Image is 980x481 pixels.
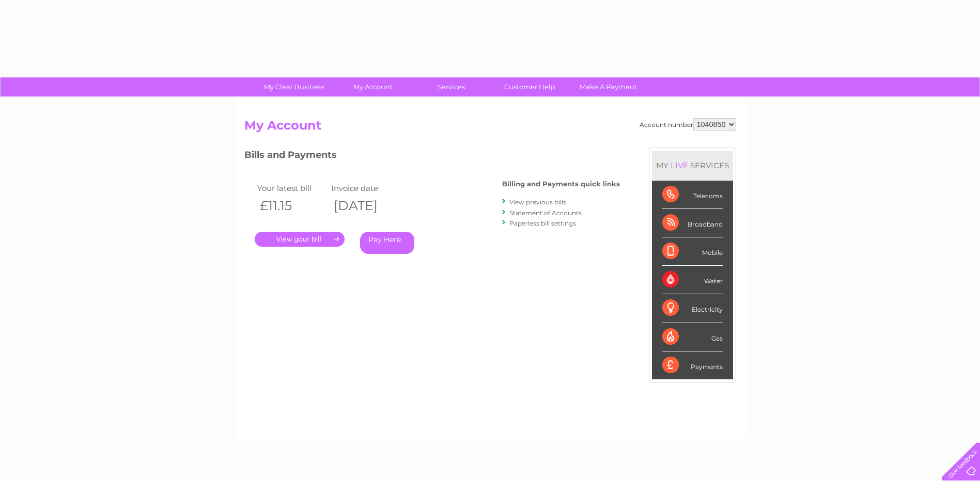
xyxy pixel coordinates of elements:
a: Customer Help [487,77,572,97]
td: Invoice date [329,181,403,195]
div: Broadband [662,209,723,237]
a: View previous bills [509,198,566,206]
a: Statement of Accounts [509,209,582,217]
a: Pay Here [360,232,414,254]
a: My Account [330,77,415,97]
th: £11.15 [255,195,329,216]
div: Gas [662,323,723,351]
h2: My Account [244,118,736,138]
div: Payments [662,351,723,379]
div: Water [662,266,723,294]
a: . [255,232,345,247]
td: Your latest bill [255,181,329,195]
div: LIVE [668,161,690,170]
div: Account number [640,118,736,131]
div: Telecoms [662,181,723,209]
div: MY SERVICES [652,151,733,180]
th: [DATE] [329,195,403,216]
h4: Billing and Payments quick links [502,180,620,188]
h3: Bills and Payments [244,148,620,166]
div: Mobile [662,237,723,266]
a: Make A Payment [566,77,651,97]
a: My Clear Business [252,77,337,97]
a: Services [409,77,494,97]
a: Paperless bill settings [509,219,576,227]
div: Electricity [662,294,723,323]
